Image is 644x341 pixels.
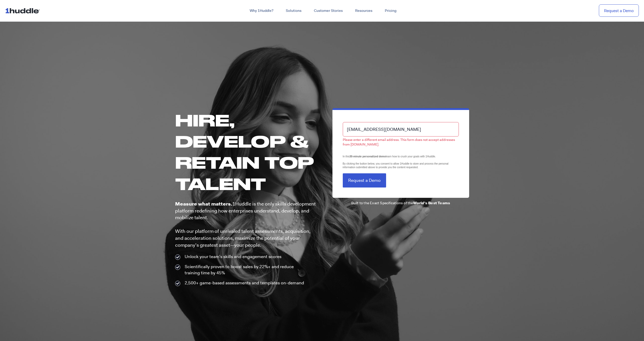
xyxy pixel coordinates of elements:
[332,200,469,206] p: Built to the Exact Specifications of the
[308,6,349,15] a: Customer Stories
[343,155,449,169] span: In this learn how to crush your goals with 1Huddle. By clicking the button below, you consent to ...
[183,264,309,276] span: Scientifically proven to boost sales by 22%+ and reduce training time by 45%
[175,109,317,194] h1: Hire, Develop & Retain Top Talent
[243,6,280,15] a: Why 1Huddle?
[413,201,450,205] b: World's Best Teams
[183,280,304,286] span: 2,500+ game-based assessments and templates on-demand
[175,201,232,207] b: Measure what matters.
[5,6,42,15] img: ...
[280,6,308,15] a: Solutions
[349,6,379,15] a: Resources
[379,6,403,15] a: Pricing
[343,138,459,147] label: Please enter a different email address. This form does not accept addresses from [DOMAIN_NAME].
[343,122,459,136] input: Business Email*
[349,155,386,158] strong: 30-minute personalized demo
[343,173,386,187] input: Request a Demo
[599,4,639,17] a: Request a Demo
[175,201,317,249] p: 1Huddle is the only skills development platform redefining how enterprises understand, develop, a...
[183,254,281,260] span: Unlock your team’s skills and engagement scores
